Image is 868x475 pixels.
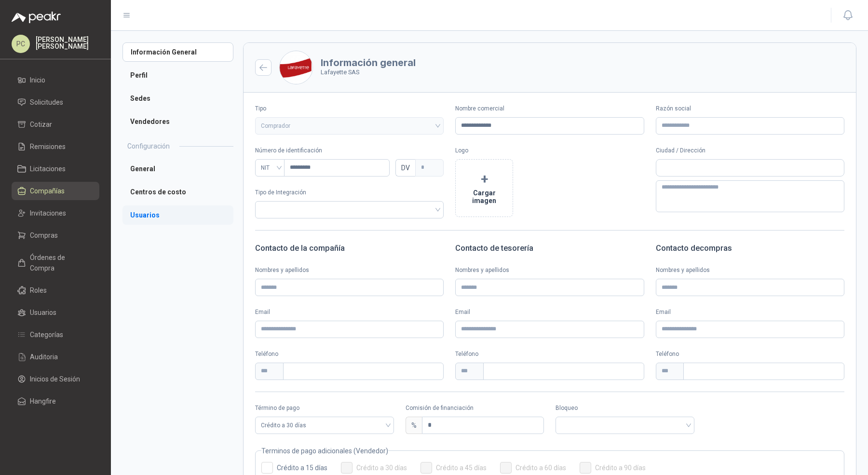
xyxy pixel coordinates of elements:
[353,464,411,471] span: Crédito a 30 días
[127,141,170,151] h2: Configuración
[122,205,233,225] a: Usuarios
[656,350,844,359] p: Teléfono
[30,329,63,340] span: Categorías
[122,112,233,131] a: Vendedores
[656,308,844,317] label: Email
[255,146,444,155] p: Número de identificación
[273,464,331,471] span: Crédito a 15 días
[455,266,644,275] label: Nombres y apellidos
[395,159,415,176] span: DV
[12,204,99,222] a: Invitaciones
[406,404,544,413] label: Comisión de financiación
[12,115,99,134] a: Cotizar
[12,226,99,244] a: Compras
[455,242,644,255] h3: Contacto de tesorería
[12,326,99,344] a: Categorías
[36,36,99,50] p: [PERSON_NAME] [PERSON_NAME]
[656,242,844,255] h3: Contacto de compras
[122,89,233,108] a: Sedes
[12,281,99,299] a: Roles
[12,137,99,156] a: Remisiones
[12,182,99,200] a: Compañías
[656,104,844,113] label: Razón social
[255,242,444,255] h3: Contacto de la compañía
[30,186,65,196] span: Compañías
[30,252,90,273] span: Órdenes de Compra
[512,464,570,471] span: Crédito a 60 días
[656,266,844,275] label: Nombres y apellidos
[30,163,66,174] span: Licitaciones
[280,51,312,84] img: Company Logo
[261,161,279,175] span: NIT
[30,285,47,296] span: Roles
[455,146,644,155] p: Logo
[30,352,58,362] span: Auditoria
[455,308,644,317] label: Email
[255,104,444,113] label: Tipo
[30,396,56,407] span: Hangfire
[30,75,45,85] span: Inicio
[30,141,66,152] span: Remisiones
[30,374,80,384] span: Inicios de Sesión
[30,307,56,318] span: Usuarios
[30,208,66,218] span: Invitaciones
[432,464,490,471] span: Crédito a 45 días
[455,159,513,217] button: +Cargar imagen
[12,392,99,410] a: Hangfire
[455,104,644,113] label: Nombre comercial
[261,446,388,456] legend: Terminos de pago adicionales (Vendedor)
[255,188,444,197] p: Tipo de Integración
[591,464,650,471] span: Crédito a 90 días
[261,418,388,433] span: Crédito a 30 días
[255,308,444,317] label: Email
[12,303,99,322] a: Usuarios
[12,93,99,111] a: Solicitudes
[12,12,61,23] img: Logo peakr
[12,370,99,388] a: Inicios de Sesión
[255,404,394,413] label: Término de pago
[255,350,444,359] p: Teléfono
[556,404,694,413] label: Bloqueo
[321,68,416,77] p: Lafayette SAS
[122,182,233,202] a: Centros de costo
[406,417,422,434] div: %
[122,42,233,62] a: Información General
[12,71,99,89] a: Inicio
[656,146,844,155] p: Ciudad / Dirección
[12,248,99,277] a: Órdenes de Compra
[12,35,30,53] div: PC
[30,119,52,130] span: Cotizar
[12,160,99,178] a: Licitaciones
[30,230,58,241] span: Compras
[255,266,444,275] label: Nombres y apellidos
[261,119,438,133] span: Comprador
[321,58,416,68] h3: Información general
[122,159,233,178] a: General
[12,348,99,366] a: Auditoria
[30,97,63,108] span: Solicitudes
[455,350,644,359] p: Teléfono
[122,66,233,85] a: Perfil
